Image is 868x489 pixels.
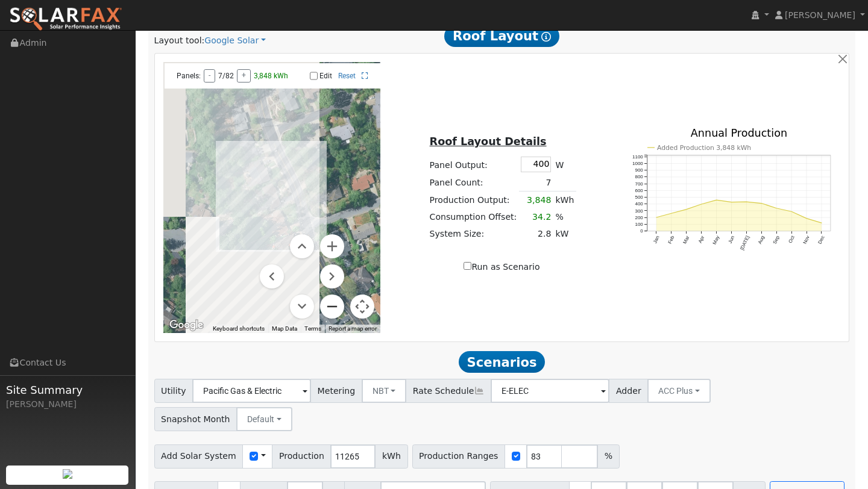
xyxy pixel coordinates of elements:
circle: onclick="" [746,201,747,203]
a: Reset [338,72,356,80]
text: Feb [667,235,676,245]
button: Default [236,407,292,431]
text: Jan [652,235,661,244]
circle: onclick="" [731,201,732,203]
span: [PERSON_NAME] [785,10,855,20]
span: Snapshot Month [154,407,237,431]
div: [PERSON_NAME] [6,398,129,411]
input: Select a Utility [192,379,311,403]
i: Show Help [541,32,551,42]
circle: onclick="" [821,222,823,224]
td: Panel Output: [427,155,519,174]
a: Terms (opens in new tab) [304,325,321,332]
input: Select a Rate Schedule [491,379,609,403]
button: Keyboard shortcuts [213,325,265,333]
text: 1100 [632,154,643,160]
span: Add Solar System [154,444,244,469]
a: Google Solar [204,34,266,47]
text: Jun [728,235,736,244]
circle: onclick="" [791,211,793,213]
text: Sep [772,235,781,245]
td: % [553,208,576,225]
text: Added Production 3,848 kWh [657,144,751,152]
span: Layout tool: [154,36,205,45]
text: Dec [817,235,826,245]
td: W [553,155,576,174]
a: Open this area in Google Maps (opens a new window) [166,317,206,333]
button: Move up [290,234,314,258]
td: 7 [519,174,553,192]
span: Rate Schedule [406,379,491,403]
button: Map camera controls [350,294,374,319]
input: Run as Scenario [464,262,471,270]
td: Production Output: [427,192,519,209]
text: Aug [757,235,766,245]
button: Zoom in [320,234,344,258]
circle: onclick="" [776,207,778,209]
text: 0 [640,228,643,234]
circle: onclick="" [700,204,702,205]
text: 800 [635,175,643,180]
button: Move right [320,264,344,288]
span: Production Ranges [412,444,505,469]
img: SolarFax [9,7,122,32]
circle: onclick="" [806,217,808,219]
span: Metering [310,379,362,403]
td: System Size: [427,226,519,243]
text: Apr [697,235,706,244]
label: Edit [319,72,332,80]
circle: onclick="" [761,202,763,204]
span: Site Summary [6,382,129,398]
button: Map Data [272,325,297,333]
button: + [237,69,251,83]
span: Roof Layout [444,25,559,47]
a: Full Screen [362,72,368,80]
span: Adder [609,379,648,403]
span: Utility [154,379,193,403]
button: Move left [260,264,284,288]
span: Scenarios [459,351,545,373]
label: Run as Scenario [464,261,539,273]
span: kWh [375,444,407,469]
td: kWh [553,192,576,209]
text: 400 [635,201,643,207]
button: - [204,69,215,83]
img: Google [166,317,206,333]
img: retrieve [63,469,72,479]
td: 3,848 [519,192,553,209]
span: % [597,444,619,469]
button: ACC Plus [647,379,711,403]
circle: onclick="" [685,208,687,210]
text: 1000 [632,161,643,166]
text: 200 [635,215,643,220]
text: Annual Production [691,127,788,139]
button: Move down [290,294,314,319]
circle: onclick="" [715,199,717,201]
td: Consumption Offset: [427,208,519,225]
span: Panels: [177,72,201,80]
td: Panel Count: [427,174,519,192]
td: 2.8 [519,226,553,243]
circle: onclick="" [655,217,657,219]
text: 600 [635,188,643,193]
span: Production [272,444,331,469]
span: 3,848 kWh [254,72,288,80]
text: 700 [635,181,643,187]
text: Nov [802,235,811,245]
text: [DATE] [740,235,751,251]
text: 300 [635,208,643,214]
circle: onclick="" [670,213,672,214]
button: Zoom out [320,294,344,319]
text: 100 [635,222,643,227]
text: May [712,235,721,246]
a: Report a map error [329,325,377,332]
text: 500 [635,195,643,200]
td: kW [553,226,576,243]
text: Oct [788,235,796,244]
button: NBT [362,379,407,403]
span: 7/82 [218,72,234,80]
text: Mar [682,235,691,245]
td: 34.2 [519,208,553,225]
u: Roof Layout Details [430,135,547,148]
text: 900 [635,167,643,173]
